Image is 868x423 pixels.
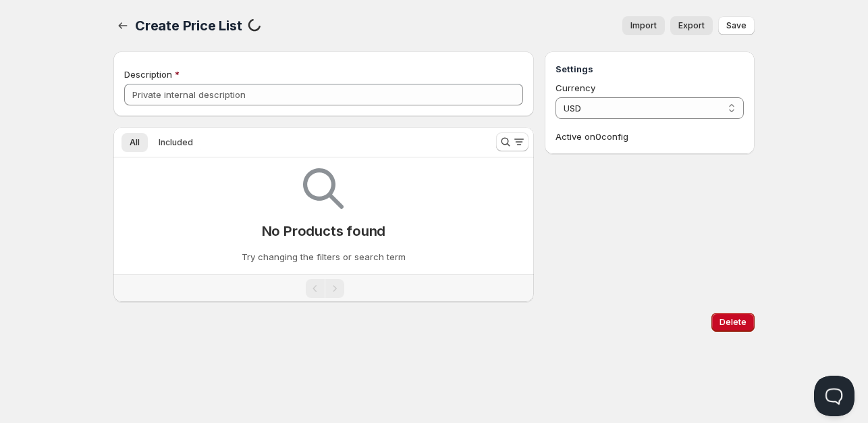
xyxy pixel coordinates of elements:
[670,16,713,35] a: Export
[718,16,755,35] button: Save
[262,223,386,239] p: No Products found
[814,376,855,416] iframe: Help Scout Beacon - Open
[555,82,595,93] span: Currency
[303,168,344,209] img: Empty search results
[113,274,534,302] nav: Pagination
[555,130,744,143] p: Active on 0 config
[159,137,193,148] span: Included
[124,84,523,105] input: Private internal description
[630,20,657,31] span: Import
[726,20,747,31] span: Save
[135,18,242,34] span: Create Price List
[711,313,755,332] button: Delete
[622,16,665,35] button: Import
[124,69,172,80] span: Description
[242,250,406,264] p: Try changing the filters or search term
[720,317,747,328] span: Delete
[678,20,705,31] span: Export
[555,62,744,76] h3: Settings
[496,132,528,151] button: Search and filter results
[130,137,140,148] span: All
